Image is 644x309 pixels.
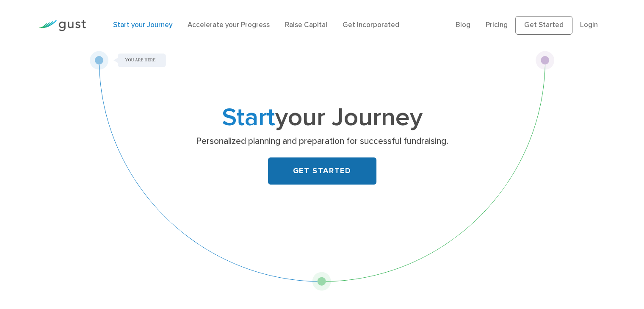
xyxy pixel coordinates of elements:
a: GET STARTED [268,157,376,185]
p: Personalized planning and preparation for successful fundraising. [158,135,486,147]
img: Gust Logo [39,20,86,31]
span: Start [222,102,275,132]
a: Blog [456,21,470,29]
a: Start your Journey [113,21,172,29]
a: Get Incorporated [343,21,399,29]
a: Get Started [515,16,572,35]
a: Raise Capital [285,21,327,29]
h1: your Journey [155,106,489,130]
a: Login [580,21,598,29]
a: Accelerate your Progress [188,21,270,29]
a: Pricing [486,21,508,29]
